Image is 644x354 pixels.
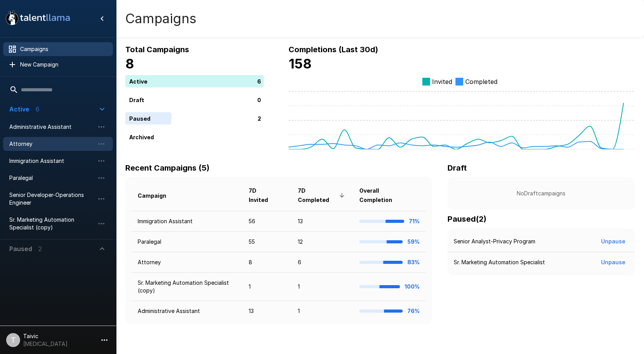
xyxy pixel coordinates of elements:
h4: Campaigns [125,10,196,27]
p: 0 [257,96,261,104]
p: Sr. Marketing Automation Specialist [454,258,545,266]
p: 6 [257,77,261,85]
td: Administrative Assistant [132,301,243,322]
b: 100% [405,283,420,290]
button: Unpause [598,234,629,249]
b: Total Campaigns [125,45,189,54]
b: Paused ( 2 ) [448,214,487,224]
p: No Draft campaigns [460,190,622,197]
td: Sr. Marketing Automation Specialist (copy) [132,273,243,301]
td: Attorney [132,252,243,273]
span: Overall Completion [359,186,420,205]
b: 59% [407,238,420,245]
p: 2 [258,114,261,122]
span: 7D Completed [298,186,347,205]
b: 76% [407,308,420,314]
td: 1 [292,301,353,322]
span: Campaign [138,191,176,200]
p: Senior Analyst-Privacy Program [454,238,535,245]
td: 1 [292,273,353,301]
td: 13 [292,211,353,231]
span: 7D Invited [249,186,285,205]
td: Paralegal [132,232,243,252]
td: 13 [243,301,292,322]
td: 6 [292,252,353,273]
b: 8 [125,56,134,72]
b: 71% [409,218,420,224]
td: Immigration Assistant [132,211,243,231]
td: 12 [292,232,353,252]
b: Recent Campaigns (5) [125,163,210,173]
b: 83% [407,259,420,265]
td: 8 [243,252,292,273]
td: 56 [243,211,292,231]
button: Unpause [598,255,629,270]
td: 55 [243,232,292,252]
b: 158 [289,56,312,72]
b: Completions (Last 30d) [289,45,378,54]
td: 1 [243,273,292,301]
b: Draft [448,163,467,173]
